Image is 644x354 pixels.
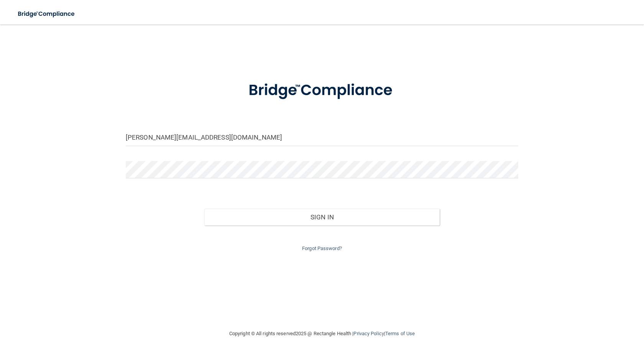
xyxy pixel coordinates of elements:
[126,129,518,146] input: Email
[233,71,411,110] img: bridge_compliance_login_screen.278c3ca4.svg
[511,300,635,330] iframe: Drift Widget Chat Controller
[302,245,342,251] a: Forgot Password?
[385,331,415,336] a: Terms of Use
[11,6,82,22] img: bridge_compliance_login_screen.278c3ca4.svg
[182,321,462,346] div: Copyright © All rights reserved 2025 @ Rectangle Health | |
[353,331,384,336] a: Privacy Policy
[204,209,440,226] button: Sign In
